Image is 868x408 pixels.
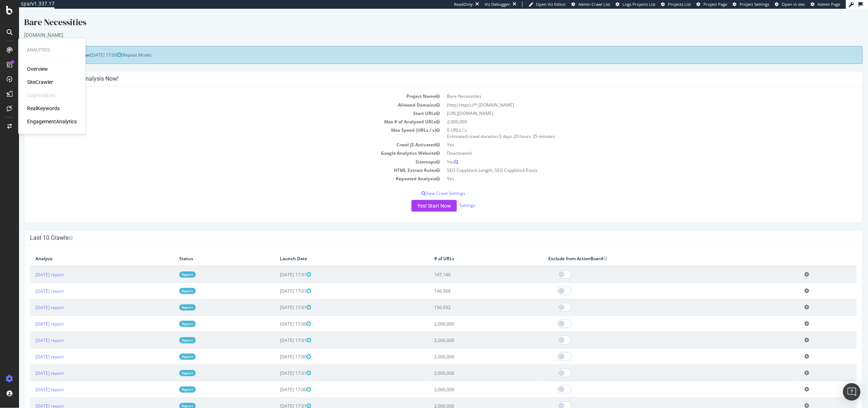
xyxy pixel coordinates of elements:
a: Logs Projects List [616,1,656,7]
h4: Last 10 Crawls [11,226,838,233]
td: Google Analytics Website [11,140,425,149]
td: 147,140 [410,257,524,274]
a: Report [160,378,177,384]
td: Max # of Analysed URLs [11,109,425,117]
h4: Configure your New Analysis Now! [11,66,838,74]
td: Sitemaps [11,149,425,157]
a: SiteCrawler [27,78,53,86]
div: LogAnalyzer [27,92,56,99]
td: 2,000,000 [410,389,524,405]
td: [URL][DOMAIN_NAME] [425,100,838,109]
p: View Crawl Settings [11,181,838,188]
th: Analysis [11,242,155,257]
span: [DATE] 17:00 [71,43,102,49]
a: RealKeywords [27,105,60,112]
a: Report [160,263,177,269]
span: Admin Page [818,1,841,7]
a: [DATE] report [16,296,45,302]
td: Project Name [11,83,425,92]
a: Report [160,328,177,335]
span: 3 days 20 hours 35 minutes [480,124,536,131]
a: [DATE] report [16,345,45,351]
span: Logs Projects List [623,1,656,7]
a: Overview [27,65,48,73]
span: [DATE] 17:01 [261,279,292,285]
a: Report [160,345,177,351]
td: Yes [425,132,838,140]
td: Yes [425,149,838,157]
a: [DATE] report [16,378,45,384]
td: 2,000,000 [425,109,838,117]
th: Launch Date [255,242,410,257]
a: EngagementAnalytics [27,118,77,125]
th: # of URLs [410,242,524,257]
a: Projects List [661,1,691,7]
span: [DATE] 17:01 [261,328,292,335]
td: 2,000,000 [410,323,524,340]
td: 150,932 [410,290,524,307]
div: Open Intercom Messenger [843,383,861,401]
td: Start URLs [11,100,425,109]
span: [DATE] 17:00 [261,345,292,351]
a: Open Viz Editor [529,1,566,7]
div: Bare Necessities [5,7,844,23]
span: Open Viz Editor [536,1,566,7]
td: 2,000,000 [410,340,524,356]
a: Report [160,279,177,285]
span: [DATE] 17:00 [261,378,292,384]
span: Project Page [704,1,728,7]
td: Allowed Domains [11,92,425,100]
a: Project Page [697,1,728,7]
td: Bare Necessities [425,83,838,92]
span: [DATE] 17:00 [261,312,292,318]
a: Project Settings [733,1,770,7]
a: Report [160,312,177,318]
td: Repeated Analysis [11,166,425,174]
div: [DOMAIN_NAME] [5,23,844,30]
a: Settings [440,193,456,200]
a: Admin Crawl List [571,1,610,7]
div: (Repeat Mode) [5,37,844,55]
a: [DATE] report [16,394,45,400]
div: Viz Debugger: [485,1,511,7]
a: Open in dev [775,1,805,7]
span: Projects List [668,1,691,7]
a: Admin Page [811,1,841,7]
td: 2,000,000 [410,307,524,323]
a: [DATE] report [16,279,45,285]
a: [DATE] report [16,312,45,318]
div: ReadOnly: [454,1,474,7]
td: Crawl JS Activated [11,132,425,140]
td: 2,000,000 [410,356,524,373]
td: SEO Copyblock Length, SEO Copyblock Exists [425,157,838,166]
td: 6 URLs / s Estimated crawl duration: [425,117,838,132]
td: Deactivated [425,140,838,149]
td: 2,000,000 [410,373,524,389]
div: Analytics [27,47,77,53]
a: Report [160,296,177,302]
a: Report [160,361,177,367]
span: Admin Crawl List [578,1,610,7]
span: Open in dev [782,1,805,7]
a: [DATE] report [16,361,45,367]
td: Yes [425,166,838,174]
th: Status [155,242,255,257]
a: [DATE] report [16,328,45,335]
span: [DATE] 17:01 [261,394,292,400]
a: Report [160,394,177,400]
td: Max Speed (URLs / s) [11,117,425,132]
td: 146,568 [410,274,524,290]
td: HTML Extract Rules [11,157,425,166]
td: (http|https)://*.[DOMAIN_NAME] [425,92,838,100]
span: [DATE] 17:01 [261,361,292,367]
button: Yes! Start Now [392,191,438,203]
span: [DATE] 17:01 [261,296,292,302]
th: Exclude from ActionBoard [524,242,780,257]
strong: Next Launch Scheduled for: [11,43,71,49]
span: [DATE] 17:01 [261,263,292,269]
